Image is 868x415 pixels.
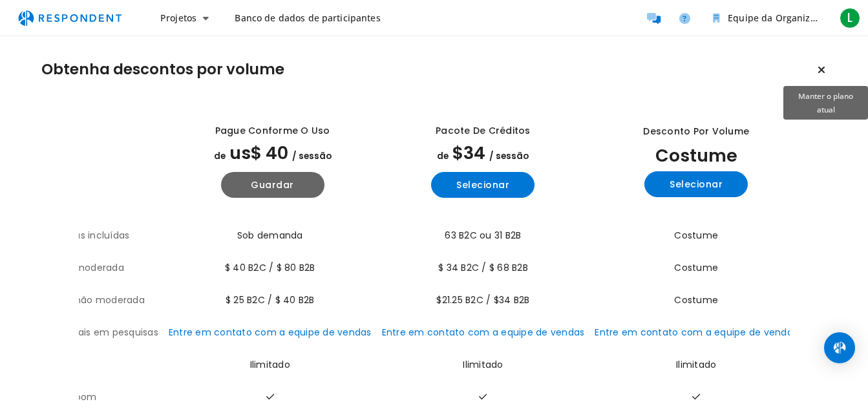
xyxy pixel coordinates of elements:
[672,5,697,31] a: Ajuda e suporte
[595,326,798,339] a: Entre em contato com a equipe de vendas
[676,358,716,371] span: Ilimitado
[640,5,666,31] a: Participantes da mensagem
[226,293,315,306] span: $ 25 B2C / $ 40 B2B
[674,293,718,306] span: Costume
[237,229,303,242] span: Sob demanda
[10,6,129,30] img: respondent-logo.png
[235,12,380,24] span: Banco de dados de participantes
[837,6,863,30] button: L
[445,229,521,242] span: 63 B2C ou 31 B2B
[840,8,860,28] span: L
[644,171,748,197] button: Selecionar anual custom_static plano
[438,261,528,274] span: $ 34 B2C / $ 68 B2B
[431,172,535,198] button: Selecionar anual Plano Básico
[452,141,485,165] span: $34
[382,326,585,339] a: Entre em contato com a equipe de vendas
[250,358,290,371] span: Ilimitado
[292,150,332,162] span: / sessão
[150,6,219,30] button: Projetos
[169,326,372,339] a: Entre em contato com a equipe de vendas
[463,358,503,371] span: Ilimitado
[224,6,390,30] a: Banco de dados de participantes
[437,150,449,162] span: de
[160,12,196,24] span: Projetos
[798,90,853,114] span: Manter o plano atual
[643,125,749,138] div: Desconto por volume
[824,332,855,363] div: Abra o Intercom Messenger
[655,144,737,167] span: Costume
[214,150,226,162] span: de
[41,61,284,79] h1: Obtenha descontos por volume
[674,229,718,242] span: Costume
[674,261,718,274] span: Costume
[809,57,834,83] button: Manter o plano atual
[436,124,531,138] div: Pacote de Créditos
[225,261,315,274] span: $ 40 B2C / $ 80 B2B
[703,6,832,30] button: Equipe da Organização Pesquisas
[489,150,529,162] span: / sessão
[215,124,330,138] div: Pague conforme o uso
[436,293,529,306] span: $21.25 B2C / $34 B2B
[221,172,324,198] button: Mantenha-se atualizado anual Plano PAYG
[229,141,288,165] span: US$ 40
